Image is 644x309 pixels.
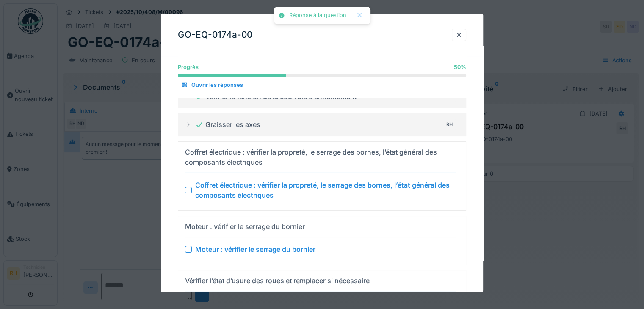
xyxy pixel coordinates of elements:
summary: Moteur : vérifier le serrage du bornier Moteur : vérifier le serrage du bornier [182,220,462,261]
div: RH [444,90,456,102]
div: Vérifier l’état d’usure des roues et remplacer si nécessaire [185,276,370,286]
div: Ouvrir les réponses [178,79,246,91]
div: Vérifier la tension de la courroie d’entrainement [195,91,357,101]
div: Réponse à la question [289,12,346,19]
div: RH [444,119,456,130]
div: Coffret électrique : vérifier la propreté, le serrage des bornes, l’état général des composants é... [195,180,456,200]
summary: Vérifier la tension de la courroie d’entrainementRH [182,88,462,104]
div: Moteur : vérifier le serrage du bornier [195,244,315,254]
h3: GO-EQ-0174a-00 [178,30,252,40]
progress: 50 % [178,74,466,77]
summary: Graisser les axesRH [182,117,462,132]
div: Graisser les axes [195,119,260,130]
summary: Coffret électrique : vérifier la propreté, le serrage des bornes, l’état général des composants é... [182,145,462,207]
div: 50 % [454,63,466,71]
div: Coffret électrique : vérifier la propreté, le serrage des bornes, l’état général des composants é... [185,147,452,167]
div: Progrès [178,63,199,71]
div: Moteur : vérifier le serrage du bornier [185,221,305,232]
